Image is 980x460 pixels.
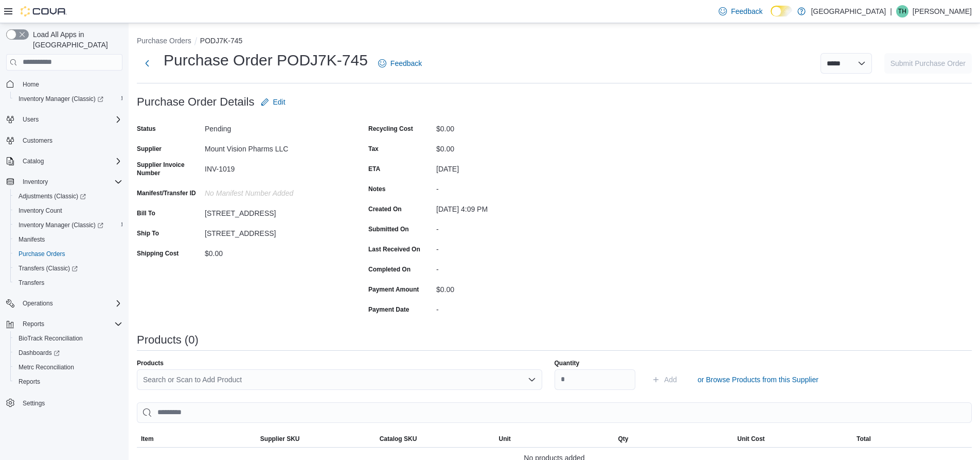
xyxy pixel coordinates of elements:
button: Metrc Reconciliation [10,360,127,374]
div: Mount Vision Pharms LLC [205,141,343,153]
div: Pending [205,121,343,133]
label: Bill To [137,209,155,217]
span: Catalog SKU [380,435,417,443]
div: INV-1019 [205,161,343,173]
span: Reports [14,376,122,388]
span: Inventory Manager (Classic) [19,221,103,229]
span: Item [141,435,154,443]
span: Qty [618,435,628,443]
span: Metrc Reconciliation [14,361,122,373]
span: Add [664,374,677,385]
span: Inventory Count [14,205,122,217]
div: [DATE] [436,161,574,173]
span: Settings [19,396,122,409]
div: - [436,301,574,314]
h3: Purchase Order Details [137,96,255,108]
label: Completed On [368,265,411,274]
button: Users [19,113,43,126]
a: Adjustments (Classic) [10,189,127,203]
button: Users [2,112,127,127]
button: Transfers [10,276,127,290]
span: Settings [23,399,45,407]
p: | [890,5,892,18]
span: Inventory [19,176,122,188]
a: Manifests [14,233,49,246]
span: Inventory Count [19,207,62,215]
div: No Manifest Number added [205,185,343,197]
a: Inventory Manager (Classic) [10,92,127,106]
span: Home [23,80,39,89]
span: Adjustments (Classic) [14,190,122,202]
a: Inventory Manager (Classic) [10,218,127,232]
span: Submit Purchase Order [890,58,966,69]
label: Supplier Invoice Number [137,161,201,177]
label: Manifest/Transfer ID [137,189,196,197]
span: Purchase Orders [19,250,65,258]
label: Tax [368,145,379,153]
button: Manifests [10,232,127,247]
span: Transfers (Classic) [14,262,122,275]
span: Reports [23,320,44,328]
span: Customers [19,134,122,147]
button: Settings [2,395,127,410]
label: ETA [368,165,380,173]
div: Tom Hayden [896,5,908,18]
label: Ship To [137,229,159,237]
span: Unit Cost [737,435,764,443]
button: Reports [10,374,127,389]
span: Transfers (Classic) [19,264,78,272]
span: Supplier SKU [260,435,300,443]
span: Transfers [19,279,44,287]
nav: Complex example [6,73,122,437]
button: Open list of options [528,376,536,384]
a: Dashboards [10,346,127,360]
button: Total [852,431,972,447]
span: Manifests [14,233,122,246]
label: Status [137,125,156,133]
label: Payment Date [368,305,409,314]
button: BioTrack Reconciliation [10,331,127,346]
nav: An example of EuiBreadcrumbs [137,36,972,48]
label: Notes [368,185,385,193]
label: Quantity [555,359,580,367]
button: Catalog SKU [376,431,495,447]
div: - [436,261,574,274]
span: Inventory Manager (Classic) [14,219,122,231]
a: Settings [19,397,49,410]
span: Feedback [731,6,762,16]
span: Catalog [19,155,122,167]
span: Home [19,78,122,91]
a: Customers [19,134,57,147]
button: Inventory [19,176,52,188]
span: Operations [23,299,53,308]
button: Inventory Count [10,203,127,218]
a: Transfers (Classic) [14,262,82,275]
h3: Products (0) [137,334,199,346]
span: Manifests [19,235,45,244]
span: Reports [19,378,40,386]
button: Add [648,369,681,390]
a: Feedback [374,53,426,74]
label: Last Received On [368,245,420,253]
button: Operations [2,296,127,311]
button: Item [137,431,256,447]
button: Operations [19,297,57,310]
span: or Browse Products from this Supplier [698,374,818,385]
label: Recycling Cost [368,125,413,133]
button: Qty [614,431,733,447]
span: Load All Apps in [GEOGRAPHIC_DATA] [29,29,122,50]
button: Home [2,77,127,92]
a: Adjustments (Classic) [14,190,90,202]
button: PODJ7K-745 [200,37,242,45]
span: Unit [499,435,511,443]
div: $0.00 [436,141,574,153]
span: Operations [19,297,122,310]
label: Submitted On [368,225,409,233]
div: [STREET_ADDRESS] [205,205,343,217]
a: Transfers (Classic) [10,261,127,276]
span: Adjustments (Classic) [19,192,86,200]
a: Inventory Count [14,205,66,217]
span: Feedback [390,58,422,69]
button: Purchase Orders [10,247,127,261]
span: Edit [273,97,286,107]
